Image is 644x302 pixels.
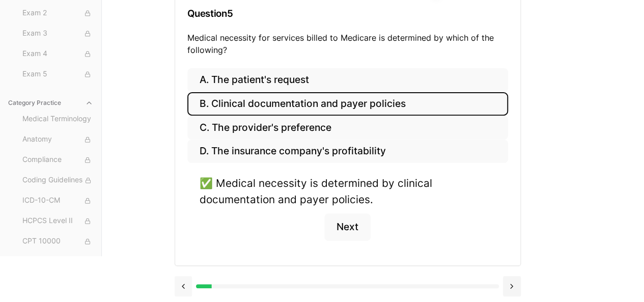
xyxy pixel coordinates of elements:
[200,175,496,207] div: ✅ Medical necessity is determined by clinical documentation and payer policies.
[22,154,93,166] span: Compliance
[187,116,508,140] button: C. The provider's preference
[22,134,93,145] span: Anatomy
[22,195,93,206] span: ICD-10-CM
[187,32,508,56] p: Medical necessity for services billed to Medicare is determined by which of the following?
[22,28,93,39] span: Exam 3
[22,175,93,186] span: Coding Guidelines
[18,213,97,229] button: HCPCS Level II
[18,5,97,21] button: Exam 2
[187,92,508,116] button: B. Clinical documentation and payer policies
[18,46,97,62] button: Exam 4
[18,131,97,148] button: Anatomy
[4,95,97,111] button: Category Practice
[22,8,93,19] span: Exam 2
[18,193,97,209] button: ICD-10-CM
[22,236,93,247] span: CPT 10000
[22,215,93,227] span: HCPCS Level II
[18,66,97,83] button: Exam 5
[22,48,93,60] span: Exam 4
[22,114,93,125] span: Medical Terminology
[18,152,97,168] button: Compliance
[187,140,508,163] button: D. The insurance company's profitability
[22,69,93,80] span: Exam 5
[18,25,97,42] button: Exam 3
[18,233,97,250] button: CPT 10000
[18,111,97,127] button: Medical Terminology
[18,172,97,188] button: Coding Guidelines
[324,213,371,241] button: Next
[187,68,508,92] button: A. The patient's request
